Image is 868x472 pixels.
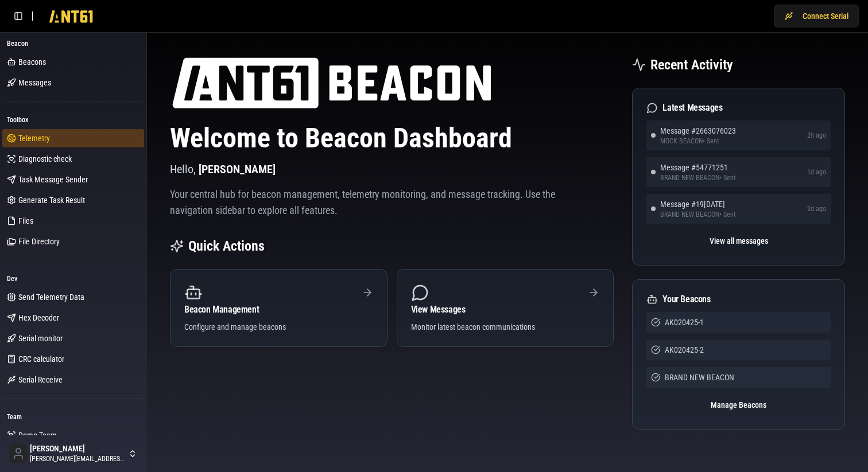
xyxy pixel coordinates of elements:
button: Manage Beacons [646,395,831,415]
a: Messages [2,73,144,92]
span: 2d ago [807,204,826,213]
span: Telemetry [18,132,50,144]
span: 1d ago [807,167,826,177]
a: Generate Task Result [2,191,144,209]
a: Telemetry [2,129,144,147]
a: Serial monitor [2,329,144,348]
a: CRC calculator [2,350,144,368]
div: Beacon Management [184,305,373,314]
span: [PERSON_NAME] [199,162,276,176]
p: Your central hub for beacon management, telemetry monitoring, and message tracking. Use the navig... [170,186,556,219]
button: Connect Serial [774,5,859,28]
span: Beacons [18,56,46,68]
h1: Welcome to Beacon Dashboard [170,124,614,152]
span: Message # 19[DATE] [660,198,736,210]
div: Monitor latest beacon communications [411,321,600,333]
button: [PERSON_NAME][PERSON_NAME][EMAIL_ADDRESS][DOMAIN_NAME] [5,440,142,467]
div: Dev [2,270,144,288]
h2: Quick Actions [188,237,265,255]
p: Hello, [170,161,614,177]
a: Hex Decoder [2,309,144,327]
span: Demo Team [18,430,57,441]
div: View Messages [411,305,600,314]
div: Latest Messages [646,102,831,114]
span: BRAND NEW BEACON • Sent [660,210,736,219]
a: Send Telemetry Data [2,288,144,306]
span: Messages [18,77,51,88]
span: MOCK BEACON • Sent [660,136,736,146]
a: Serial Receive [2,370,144,389]
div: Team [2,408,144,426]
span: Message # 2663076023 [660,125,736,136]
span: CRC calculator [18,353,64,365]
span: Diagnostic check [18,153,72,165]
a: Diagnostic check [2,150,144,168]
span: BRAND NEW BEACON • Sent [660,173,736,182]
span: File Directory [18,236,60,247]
img: ANT61 logo [170,56,493,111]
div: Toolbox [2,111,144,129]
a: File Directory [2,232,144,251]
h2: Recent Activity [650,56,733,74]
button: View all messages [646,231,831,251]
span: [PERSON_NAME] [30,444,126,454]
span: Message # 54771251 [660,162,736,173]
span: 2h ago [807,131,826,140]
span: Generate Task Result [18,194,85,206]
span: Send Telemetry Data [18,291,84,303]
a: Beacons [2,53,144,71]
span: BRAND NEW BEACON [665,372,734,383]
span: AK020425-1 [665,317,704,328]
a: Demo Team [2,426,144,444]
span: Files [18,215,33,227]
span: [PERSON_NAME][EMAIL_ADDRESS][DOMAIN_NAME] [30,454,126,463]
span: Hex Decoder [18,312,59,323]
div: Your Beacons [646,294,831,305]
a: Files [2,212,144,230]
span: Serial Receive [18,374,63,385]
span: AK020425-2 [665,344,704,356]
a: Task Message Sender [2,170,144,189]
span: Task Message Sender [18,174,88,185]
div: Configure and manage beacons [184,321,373,333]
span: Serial monitor [18,333,63,344]
div: Beacon [2,34,144,53]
